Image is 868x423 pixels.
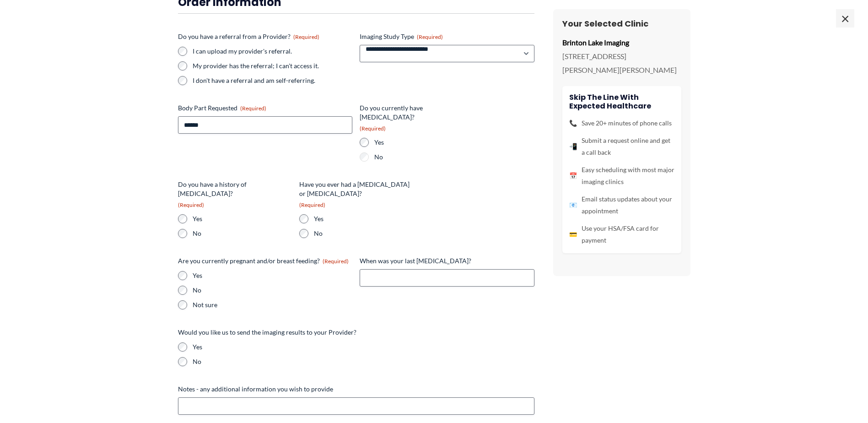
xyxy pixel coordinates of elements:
label: I don't have a referral and am self-referring. [193,76,353,85]
label: My provider has the referral; I can't access it. [193,61,353,70]
span: (Required) [360,125,386,132]
span: (Required) [417,33,443,40]
label: Body Part Requested [178,103,353,113]
li: Submit a request online and get a call back [569,135,674,158]
span: 📧 [569,199,577,211]
label: Not sure [193,300,353,309]
span: (Required) [293,33,319,40]
li: Use your HSA/FSA card for payment [569,222,674,246]
label: I can upload my provider's referral. [193,47,353,56]
h3: Your Selected Clinic [562,18,681,29]
legend: Have you ever had a [MEDICAL_DATA] or [MEDICAL_DATA]? [299,180,413,209]
span: 📲 [569,141,577,152]
label: Yes [374,138,474,147]
legend: Are you currently pregnant and/or breast feeding? [178,256,349,266]
span: 💳 [569,228,577,240]
label: Imaging Study Type [360,32,534,41]
legend: Do you have a history of [MEDICAL_DATA]? [178,180,292,209]
label: No [193,286,353,295]
legend: Would you like us to send the imaging results to your Provider? [178,328,356,337]
h4: Skip the line with Expected Healthcare [569,93,674,110]
legend: Do you have a referral from a Provider? [178,32,319,41]
label: Yes [314,214,413,223]
p: [STREET_ADDRESS][PERSON_NAME][PERSON_NAME] [562,49,681,76]
li: Email status updates about your appointment [569,193,674,217]
span: 📞 [569,117,577,129]
legend: Do you currently have [MEDICAL_DATA]? [360,103,474,132]
label: Yes [193,342,535,352]
label: No [374,152,474,162]
span: (Required) [323,258,349,265]
span: 📅 [569,170,577,182]
label: When was your last [MEDICAL_DATA]? [360,256,534,266]
label: Yes [193,214,292,223]
span: (Required) [178,201,204,208]
label: Yes [193,271,353,280]
span: (Required) [299,201,325,208]
p: Brinton Lake Imaging [562,36,681,49]
li: Easy scheduling with most major imaging clinics [569,164,674,188]
label: No [193,357,535,366]
label: Notes - any additional information you wish to provide [178,385,535,394]
span: × [836,9,854,27]
span: (Required) [240,105,266,112]
label: No [314,229,413,238]
label: No [193,229,292,238]
li: Save 20+ minutes of phone calls [569,117,674,129]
